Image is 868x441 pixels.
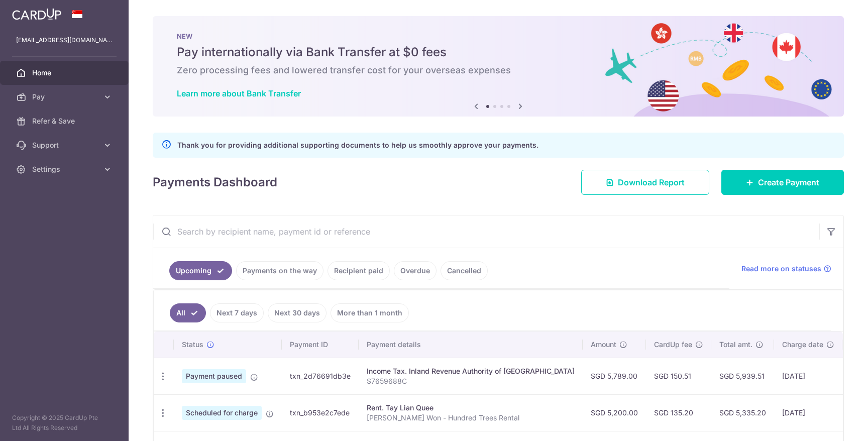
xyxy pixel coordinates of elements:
h6: Zero processing fees and lowered transfer cost for your overseas expenses [177,64,820,76]
span: Home [32,68,98,78]
h4: Payments Dashboard [153,173,277,191]
span: Create Payment [758,176,819,188]
span: Download Report [618,176,685,188]
td: SGD 5,789.00 [583,358,646,394]
a: Create Payment [721,170,844,195]
a: Overdue [394,261,437,280]
td: SGD 150.51 [646,358,711,394]
td: [DATE] [774,394,842,431]
p: [PERSON_NAME] Won - Hundred Trees Rental [367,413,575,423]
h5: Pay internationally via Bank Transfer at $0 fees [177,44,820,60]
td: txn_2d76691db3e [282,358,359,394]
input: Search by recipient name, payment id or reference [153,215,819,248]
td: SGD 5,939.51 [711,358,774,394]
td: txn_b953e2c7ede [282,394,359,431]
p: NEW [177,32,820,40]
a: Recipient paid [328,261,390,280]
img: Bank transfer banner [153,16,844,117]
span: Refer & Save [32,116,98,126]
img: CardUp [12,8,61,20]
span: Status [182,340,203,350]
a: Cancelled [441,261,488,280]
p: S7659688C [367,376,575,386]
span: Total amt. [719,340,752,350]
a: Download Report [581,170,709,195]
div: Rent. Tay Lian Quee [367,403,575,413]
span: Settings [32,164,98,174]
a: Learn more about Bank Transfer [177,88,301,98]
a: Payments on the way [236,261,323,280]
a: Upcoming [169,261,232,280]
td: SGD 5,200.00 [583,394,646,431]
th: Payment ID [282,332,359,358]
span: Read more on statuses [741,264,821,274]
td: [DATE] [774,358,842,394]
td: SGD 5,335.20 [711,394,774,431]
a: Next 30 days [268,303,327,322]
span: Amount [591,340,616,350]
a: Next 7 days [210,303,264,322]
p: Thank you for providing additional supporting documents to help us smoothly approve your payments. [177,139,538,151]
span: Pay [32,92,98,102]
p: [EMAIL_ADDRESS][DOMAIN_NAME] [16,35,113,45]
a: Read more on statuses [741,264,831,274]
a: All [170,303,206,322]
span: Charge date [782,340,823,350]
th: Payment details [359,332,583,358]
span: Scheduled for charge [182,406,262,420]
span: Support [32,140,98,150]
td: SGD 135.20 [646,394,711,431]
span: CardUp fee [654,340,692,350]
div: Income Tax. Inland Revenue Authority of [GEOGRAPHIC_DATA] [367,366,575,376]
span: Payment paused [182,369,246,383]
a: More than 1 month [331,303,409,322]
